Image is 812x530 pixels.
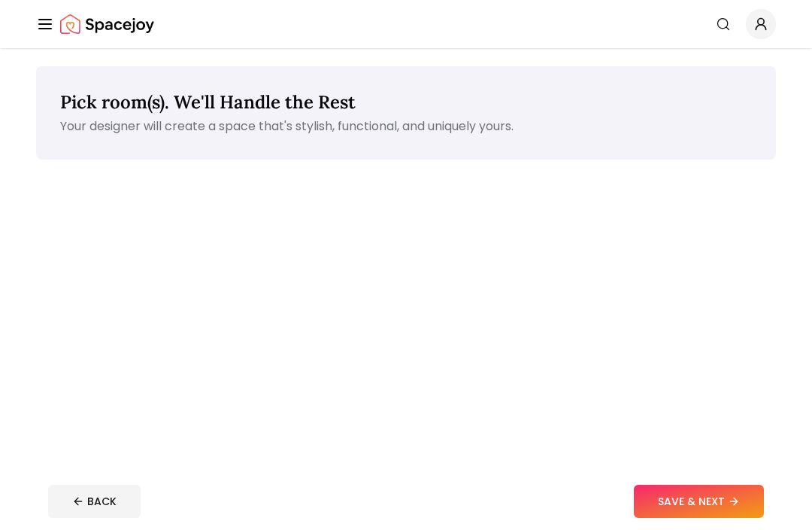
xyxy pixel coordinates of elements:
[60,9,154,39] img: Spacejoy Logo
[634,485,764,518] button: SAVE & NEXT
[60,90,356,114] span: Pick room(s). We'll Handle the Rest
[60,117,752,136] p: Your designer will create a space that's stylish, functional, and uniquely yours.
[60,9,154,39] a: Spacejoy
[48,485,141,518] button: BACK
